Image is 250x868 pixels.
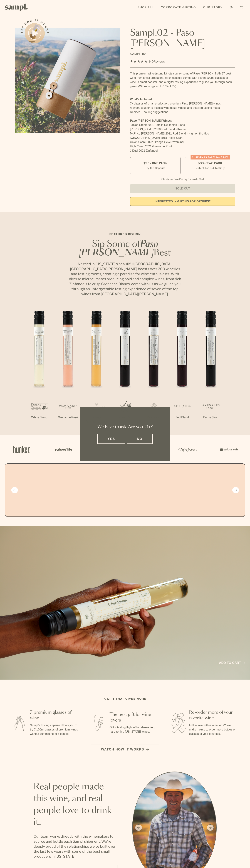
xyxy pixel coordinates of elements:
p: Zinfandel [111,415,139,420]
button: No [127,434,153,444]
button: Yes [97,434,125,444]
p: Grenache Rosé [54,415,82,420]
button: Previous slide [11,487,18,493]
button: Next slide [232,487,239,493]
p: White Blend [25,415,54,420]
p: Red Blend [139,415,168,420]
div: 140Reviews [130,59,165,64]
li: 1 / 7 [25,308,54,431]
li: 4 / 7 [111,308,139,431]
p: Orange Gewürztraminer [82,415,111,424]
a: Our Story [201,4,224,11]
li: 3 / 7 [82,308,111,435]
img: Sampl.02 - Paso Robles [15,28,120,133]
li: 7 / 7 [197,308,225,431]
a: Corporate Gifting [159,4,198,11]
a: Add to cart [219,660,245,665]
a: Shop All [136,4,155,11]
div: CHRISTMAS SALE! Save 20% [190,155,230,159]
span: $55 - One Pack [143,161,167,165]
img: Sampl logo [5,4,28,11]
li: 6 / 7 [168,308,197,431]
span: $88 - Two Pack [198,161,222,165]
button: Sold Out [130,184,236,193]
li: 2 / 7 [54,308,82,431]
p: Red Blend [168,415,197,420]
a: interested in gifting for groups? [130,197,236,206]
small: Perfect For 2-4 Tastings [195,166,225,170]
p: Petite Sirah [197,415,225,420]
li: 5 / 7 [139,308,168,431]
button: See how it works [25,23,45,43]
small: Try the Capsule [145,166,165,170]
